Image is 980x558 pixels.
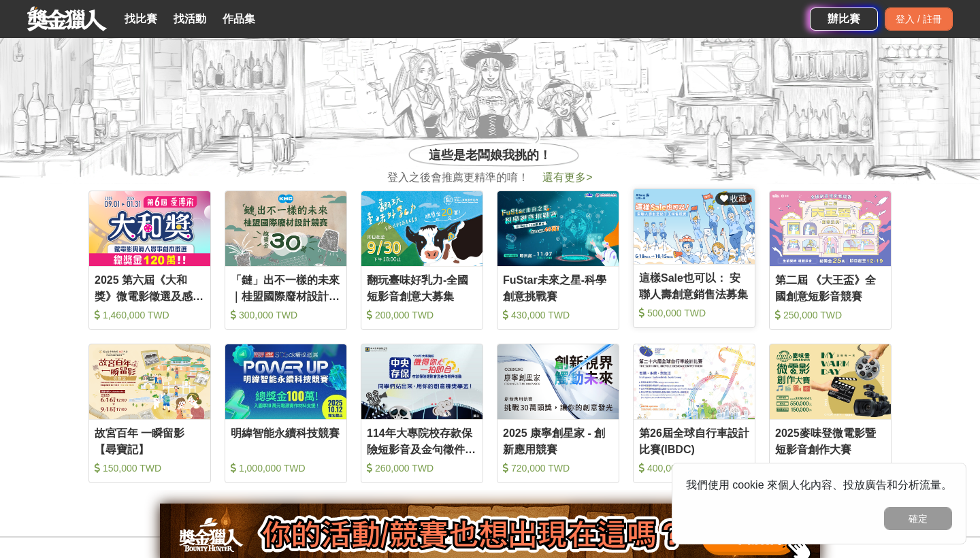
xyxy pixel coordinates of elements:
[497,191,619,330] a: Cover ImageFuStar未來之星-科學創意挑戰賽 430,000 TWD
[225,344,346,419] img: Cover Image
[225,344,347,483] a: Cover Image明緯智能永續科技競賽 1,000,000 TWD
[225,191,347,330] a: Cover Image「鏈」出不一樣的未來｜桂盟國際廢材設計競賽 300,000 TWD
[633,344,755,483] a: Cover Image第26屆全球自行車設計比賽(IBDC) 400,000 TWD
[231,461,341,475] div: 1,000,000 TWD
[225,191,346,266] img: Cover Image
[231,272,341,303] div: 「鏈」出不一樣的未來｜桂盟國際廢材設計競賽
[231,425,341,456] div: 明緯智能永續科技競賽
[95,461,205,475] div: 150,000 TWD
[634,189,755,264] img: Cover Image
[95,425,205,456] div: 故宮百年 一瞬留影【尋寶記】
[769,191,892,330] a: Cover Image第二屆 《大王盃》全國創意短影音競賽 250,000 TWD
[88,344,211,483] a: Cover Image故宮百年 一瞬留影【尋寶記】 150,000 TWD
[503,461,613,475] div: 720,000 TWD
[775,425,885,456] div: 2025麥味登微電影暨短影音創作大賽
[89,191,210,266] img: Cover Image
[885,7,953,31] div: 登入 / 註冊
[775,461,885,475] div: 550,000 TWD
[367,308,477,322] div: 200,000 TWD
[728,194,747,203] span: 收藏
[497,191,619,266] img: Cover Image
[231,308,341,322] div: 300,000 TWD
[95,272,205,303] div: 2025 第六屆《大和獎》微電影徵選及感人實事分享
[775,308,885,322] div: 250,000 TWD
[497,344,619,483] a: Cover Image2025 康寧創星家 - 創新應用競賽 720,000 TWD
[217,10,261,29] a: 作品集
[639,306,749,320] div: 500,000 TWD
[639,461,749,475] div: 400,000 TWD
[503,425,613,456] div: 2025 康寧創星家 - 創新應用競賽
[770,344,891,419] img: Cover Image
[542,171,592,183] a: 還有更多>
[88,191,211,330] a: Cover Image2025 第六屆《大和獎》微電影徵選及感人實事分享 1,460,000 TWD
[686,479,952,491] span: 我們使用 cookie 來個人化內容、投放廣告和分析流量。
[770,191,891,266] img: Cover Image
[775,272,885,303] div: 第二屆 《大王盃》全國創意短影音競賽
[639,270,749,301] div: 這樣Sale也可以： 安聯人壽創意銷售法募集
[633,188,755,328] a: Cover Image 收藏這樣Sale也可以： 安聯人壽創意銷售法募集 500,000 TWD
[361,191,483,266] img: Cover Image
[884,507,952,530] button: 確定
[361,191,483,330] a: Cover Image翻玩臺味好乳力-全國短影音創意大募集 200,000 TWD
[503,272,613,303] div: FuStar未來之星-科學創意挑戰賽
[639,425,749,456] div: 第26屆全球自行車設計比賽(IBDC)
[769,344,892,483] a: Cover Image2025麥味登微電影暨短影音創作大賽 550,000 TWD
[497,344,619,419] img: Cover Image
[119,10,163,29] a: 找比賽
[810,7,878,31] a: 辦比賽
[89,344,210,419] img: Cover Image
[429,146,551,165] span: 這些是老闆娘我挑的！
[367,461,477,475] div: 260,000 TWD
[168,10,212,29] a: 找活動
[542,171,592,183] span: 還有更多 >
[95,308,205,322] div: 1,460,000 TWD
[387,169,529,186] span: 登入之後會推薦更精準的唷！
[361,344,483,483] a: Cover Image114年大專院校存款保險短影音及金句徵件活動 260,000 TWD
[634,344,755,419] img: Cover Image
[503,308,613,322] div: 430,000 TWD
[361,344,483,419] img: Cover Image
[367,272,477,303] div: 翻玩臺味好乳力-全國短影音創意大募集
[367,425,477,456] div: 114年大專院校存款保險短影音及金句徵件活動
